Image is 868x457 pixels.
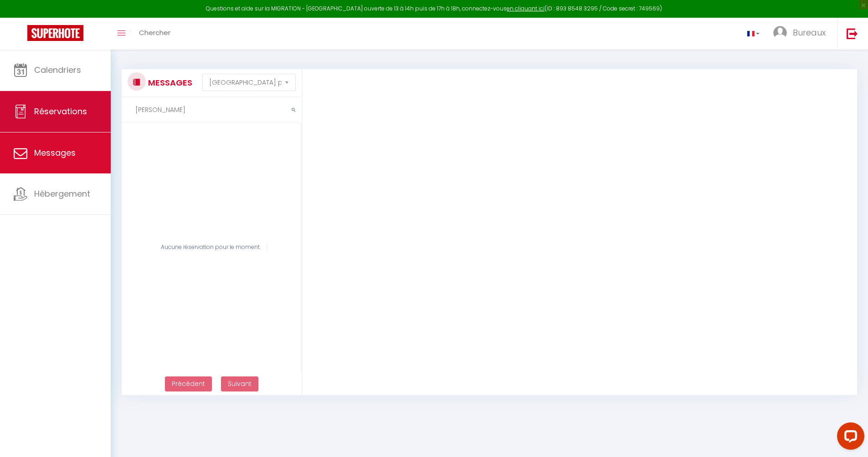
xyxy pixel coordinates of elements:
span: Suivant [228,379,252,388]
button: Previous [165,376,212,392]
a: Chercher [132,18,177,50]
a: ... Bureaux [766,18,837,50]
span: Calendriers [34,64,81,76]
iframe: LiveChat chat widget [830,419,868,457]
a: en cliquant ici [507,5,544,12]
h3: MESSAGES [146,72,192,93]
img: ... [773,26,787,40]
span: Réservations [34,106,87,117]
button: Next [221,376,258,392]
div: Aucune réservation pour le moment. [155,243,267,252]
span: Hébergement [34,188,90,199]
span: Chercher [139,28,170,37]
span: Précédent [172,379,205,388]
span: Bureaux [793,27,826,38]
input: Rechercher un mot clé [122,97,302,123]
img: logout [847,28,858,39]
img: Super Booking [27,25,83,41]
span: Messages [34,147,76,158]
